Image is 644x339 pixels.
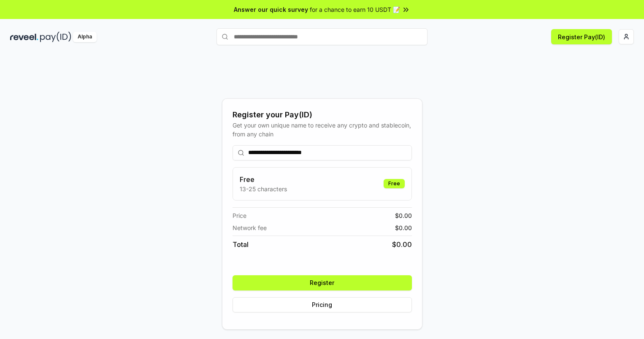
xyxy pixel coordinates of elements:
[240,174,287,184] h3: Free
[551,29,612,44] button: Register Pay(ID)
[233,211,246,220] span: Price
[233,121,412,138] div: Get your own unique name to receive any crypto and stablecoin, from any chain
[395,211,412,220] span: $ 0.00
[234,5,308,14] span: Answer our quick survey
[233,297,412,312] button: Pricing
[10,32,38,42] img: reveel_dark
[233,109,412,121] div: Register your Pay(ID)
[40,32,71,42] img: pay_id
[233,223,267,232] span: Network fee
[310,5,400,14] span: for a chance to earn 10 USDT 📝
[395,223,412,232] span: $ 0.00
[233,239,249,250] span: Total
[392,239,412,250] span: $ 0.00
[233,275,412,290] button: Register
[240,184,287,193] p: 13-25 characters
[73,32,97,42] div: Alpha
[384,179,405,188] div: Free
